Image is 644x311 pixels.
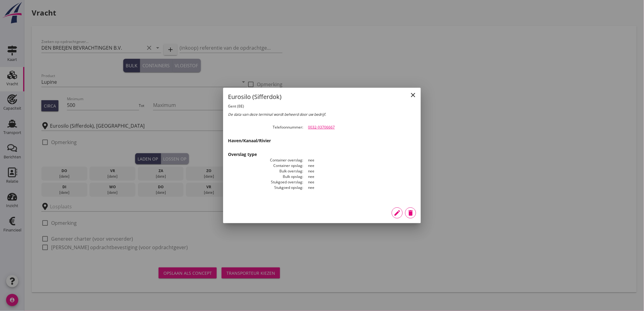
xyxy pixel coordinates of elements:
[303,168,416,174] dd: nee
[228,174,303,179] dt: Bulk opslag
[303,157,416,163] dd: nee
[228,163,303,168] dt: Container opslag
[303,174,416,179] dd: nee
[228,93,322,101] h1: Eurosilo (Sifferdok)
[394,209,401,217] i: edit
[303,179,416,185] dd: nee
[228,179,303,185] dt: Stukgoed overslag
[308,125,335,130] a: 0032-93706667
[407,209,414,217] i: delete
[228,185,303,190] dt: Stukgoed opslag
[228,137,416,144] h3: Haven/Kanaal/Rivier
[228,168,303,174] dt: Bulk overslag
[228,151,416,157] h3: Overslag type
[303,185,416,190] dd: nee
[228,157,303,163] dt: Container overslag
[228,125,303,130] dt: Telefoonnummer
[228,112,416,117] div: De data van deze terminal wordt beheerd door uw bedrijf.
[409,91,417,99] i: close
[303,163,416,168] dd: nee
[228,104,322,109] h2: Gent (BE)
